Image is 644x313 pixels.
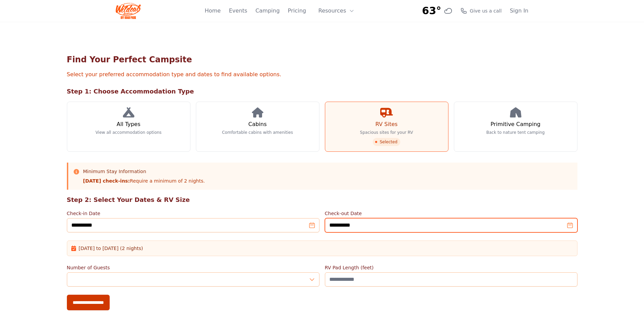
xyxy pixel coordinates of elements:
[255,7,279,15] a: Camping
[422,5,441,17] span: 63°
[325,102,448,152] a: RV Sites Spacious sites for your RV Selected
[314,4,358,18] button: Resources
[67,210,319,217] label: Check-in Date
[83,168,205,175] h3: Minimum Stay Information
[248,120,266,128] h3: Cabins
[454,102,577,152] a: Primitive Camping Back to nature tent camping
[67,87,577,96] h2: Step 1: Choose Accommodation Type
[375,120,398,128] h3: RV Sites
[83,178,130,184] strong: [DATE] check-ins:
[460,7,502,14] a: Give us a call
[205,7,221,15] a: Home
[116,3,141,19] img: Wildcat Logo
[116,120,140,128] h3: All Types
[83,178,205,184] p: Require a minimum of 2 nights.
[229,7,247,15] a: Events
[360,130,413,135] p: Spacious sites for your RV
[510,7,529,15] a: Sign In
[67,102,190,152] a: All Types View all accommodation options
[325,210,577,217] label: Check-out Date
[325,264,577,271] label: RV Pad Length (feet)
[288,7,306,15] a: Pricing
[79,245,143,252] span: [DATE] to [DATE] (2 nights)
[373,138,400,146] span: Selected
[196,102,319,152] a: Cabins Comfortable cabins with amenities
[67,54,577,65] h1: Find Your Perfect Campsite
[67,70,577,79] p: Select your preferred accommodation type and dates to find available options.
[222,130,293,135] p: Comfortable cabins with amenities
[470,7,502,14] span: Give us a call
[486,130,545,135] p: Back to nature tent camping
[67,195,577,205] h2: Step 2: Select Your Dates & RV Size
[491,120,540,128] h3: Primitive Camping
[67,264,319,271] label: Number of Guests
[95,130,162,135] p: View all accommodation options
